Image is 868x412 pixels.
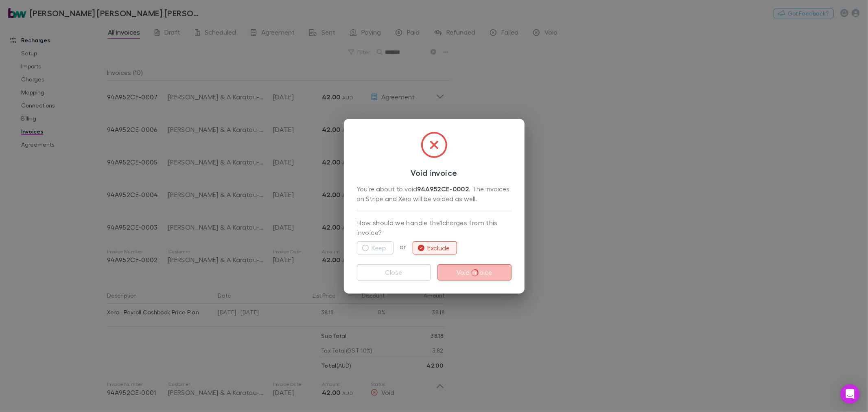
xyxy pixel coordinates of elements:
[357,168,512,178] h3: Void invoice
[357,241,394,254] button: Keep
[357,184,512,204] div: You’re about to void . The invoices on Stripe and Xero will be voided as well.
[840,384,860,404] div: Open Intercom Messenger
[357,264,431,281] button: Close
[357,218,512,238] p: How should we handle the 1 charges from this invoice?
[418,185,469,193] strong: 94A952CE-0002
[413,241,457,254] button: Exclude
[394,243,413,250] span: or
[437,264,512,281] button: Void invoice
